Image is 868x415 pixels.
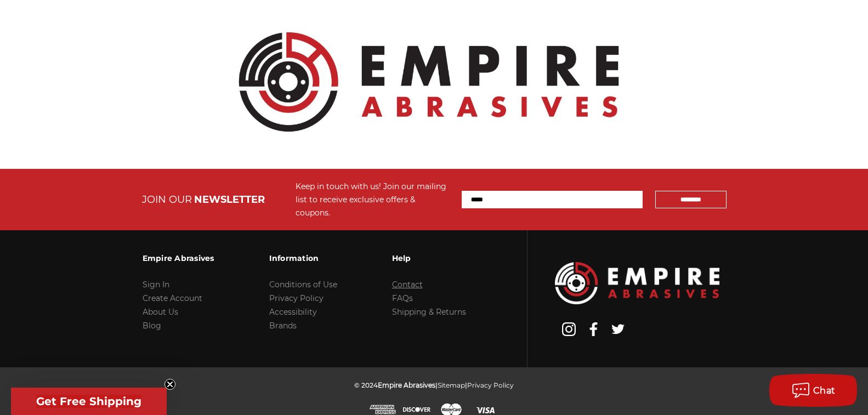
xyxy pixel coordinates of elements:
a: FAQs [392,293,413,303]
h3: Information [269,247,337,270]
img: Empire Abrasives Official Logo - Premium Quality Abrasives Supplier [208,7,649,157]
a: Blog [143,321,161,331]
a: Contact [392,280,423,289]
span: Chat [813,385,836,396]
span: Empire Abrasives [378,381,435,389]
h3: Help [392,247,466,270]
a: Brands [269,321,297,331]
a: Accessibility [269,307,317,317]
h3: Empire Abrasives [143,247,214,270]
span: NEWSLETTER [194,194,265,206]
a: About Us [143,307,178,317]
a: Conditions of Use [269,280,337,289]
a: Shipping & Returns [392,307,466,317]
button: Close teaser [164,379,175,390]
a: Create Account [143,293,202,303]
span: JOIN OUR [142,194,192,206]
div: Get Free ShippingClose teaser [11,388,167,415]
p: © 2024 | | [354,378,514,392]
a: Sign In [143,280,169,289]
a: Sitemap [438,381,465,389]
a: Privacy Policy [467,381,514,389]
a: Privacy Policy [269,293,324,303]
img: Empire Abrasives Logo Image [555,262,719,304]
button: Chat [769,374,857,407]
div: Keep in touch with us! Join our mailing list to receive exclusive offers & coupons. [296,180,451,219]
span: Get Free Shipping [36,395,141,408]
